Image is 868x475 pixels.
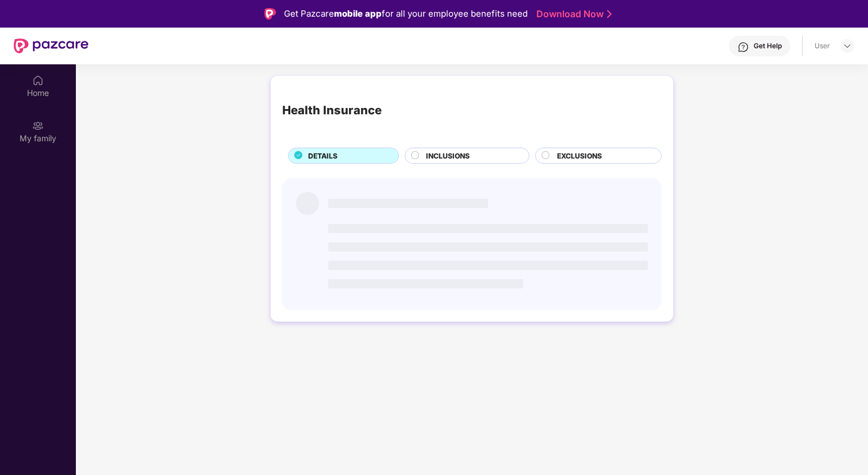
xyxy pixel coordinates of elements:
[32,75,44,86] img: svg+xml;base64,PHN2ZyBpZD0iSG9tZSIgeG1sbnM9Imh0dHA6Ly93d3cudzMub3JnLzIwMDAvc3ZnIiB3aWR0aD0iMjAiIG...
[738,41,749,53] img: svg+xml;base64,PHN2ZyBpZD0iSGVscC0zMngzMiIgeG1sbnM9Imh0dHA6Ly93d3cudzMub3JnLzIwMDAvc3ZnIiB3aWR0aD...
[815,41,830,51] div: User
[334,8,382,19] strong: mobile app
[282,101,382,119] div: Health Insurance
[557,150,602,161] span: EXCLUSIONS
[536,8,608,20] a: Download Now
[32,120,44,132] img: svg+xml;base64,PHN2ZyB3aWR0aD0iMjAiIGhlaWdodD0iMjAiIHZpZXdCb3g9IjAgMCAyMCAyMCIgZmlsbD0ibm9uZSIgeG...
[308,150,337,161] span: DETAILS
[754,41,782,51] div: Get Help
[14,38,89,53] img: New Pazcare Logo
[426,150,470,161] span: INCLUSIONS
[284,7,528,21] div: Get Pazcare for all your employee benefits need
[843,41,852,51] img: svg+xml;base64,PHN2ZyBpZD0iRHJvcGRvd24tMzJ4MzIiIHhtbG5zPSJodHRwOi8vd3d3LnczLm9yZy8yMDAwL3N2ZyIgd2...
[264,8,276,20] img: Logo
[607,8,612,20] img: Stroke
